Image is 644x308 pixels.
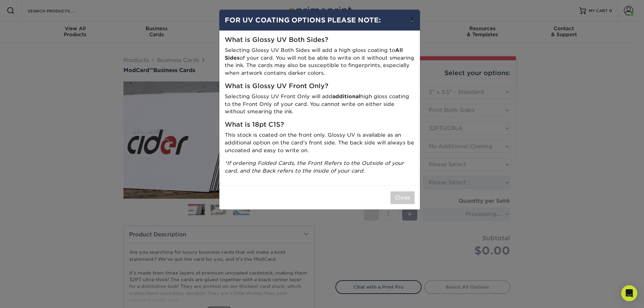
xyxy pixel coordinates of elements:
p: This stock is coated on the front only. Glossy UV is available as an additional option on the car... [225,131,415,154]
strong: All Sides [225,47,403,61]
button: × [404,10,420,28]
strong: additional [332,93,360,100]
h5: What is Glossy UV Front Only? [225,82,415,90]
p: Selecting Glossy UV Both Sides will add a high gloss coating to of your card. You will not be abl... [225,47,415,77]
h4: FOR UV COATING OPTIONS PLEASE NOTE: [225,15,415,25]
p: Selecting Glossy UV Front Only will add high gloss coating to the Front Only of your card. You ca... [225,93,415,116]
i: *If ordering Folded Cards, the Front Refers to the Outside of your card, and the Back refers to t... [225,160,404,174]
button: Close [390,191,415,204]
div: Open Intercom Messenger [621,285,637,301]
h5: What is Glossy UV Both Sides? [225,36,415,44]
h5: What is 18pt C1S? [225,121,415,129]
